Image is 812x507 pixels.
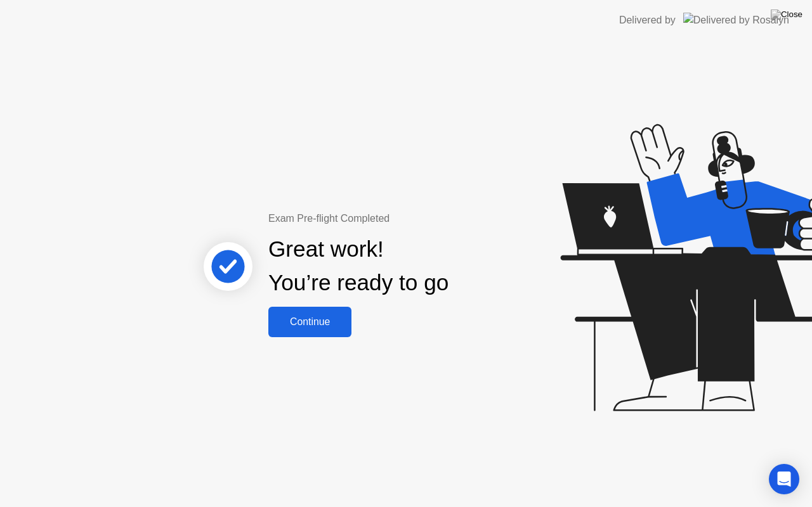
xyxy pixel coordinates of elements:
button: Continue [268,307,351,337]
img: Delivered by Rosalyn [683,13,789,27]
div: Great work! You’re ready to go [268,233,449,300]
img: Close [771,10,802,20]
div: Delivered by [619,13,676,28]
div: Exam Pre-flight Completed [268,211,530,226]
div: Continue [272,316,348,328]
div: Open Intercom Messenger [769,464,799,494]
